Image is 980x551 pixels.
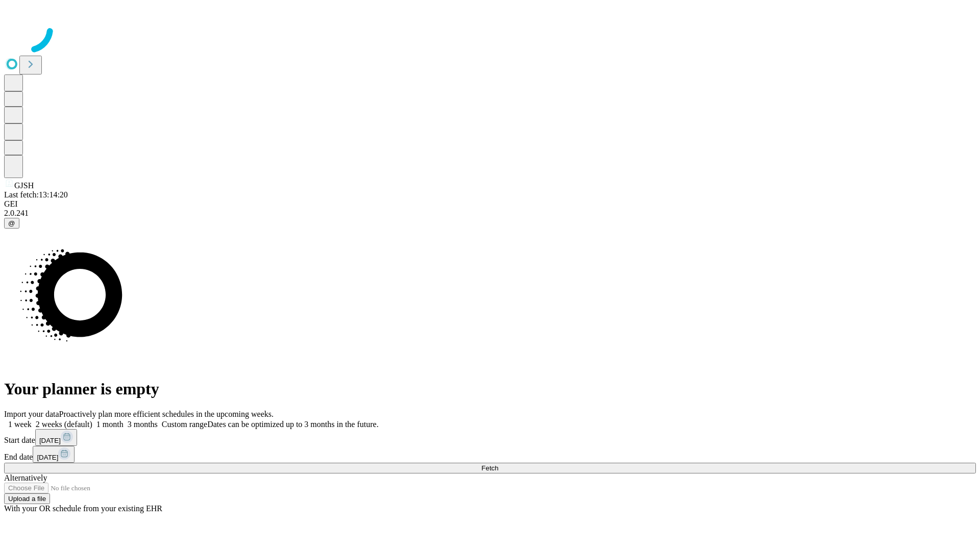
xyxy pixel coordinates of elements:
[4,190,68,199] span: Last fetch: 13:14:20
[4,473,47,482] span: Alternatively
[4,446,976,463] div: End date
[4,463,976,473] button: Fetch
[4,209,976,218] div: 2.0.241
[162,420,207,429] span: Custom range
[4,199,976,209] div: GEI
[207,420,378,429] span: Dates can be optimized up to 3 months in the future.
[4,493,50,504] button: Upload a file
[37,454,58,461] span: [DATE]
[4,410,59,418] span: Import your data
[8,219,15,227] span: @
[4,380,976,398] h1: Your planner is empty
[39,437,61,444] span: [DATE]
[481,464,498,472] span: Fetch
[128,420,158,429] span: 3 months
[36,420,92,429] span: 2 weeks (default)
[4,429,976,446] div: Start date
[59,410,274,418] span: Proactively plan more efficient schedules in the upcoming weeks.
[33,446,75,463] button: [DATE]
[4,504,162,513] span: With your OR schedule from your existing EHR
[96,420,124,429] span: 1 month
[14,181,34,190] span: GJSH
[35,429,77,446] button: [DATE]
[4,218,19,229] button: @
[8,420,32,429] span: 1 week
